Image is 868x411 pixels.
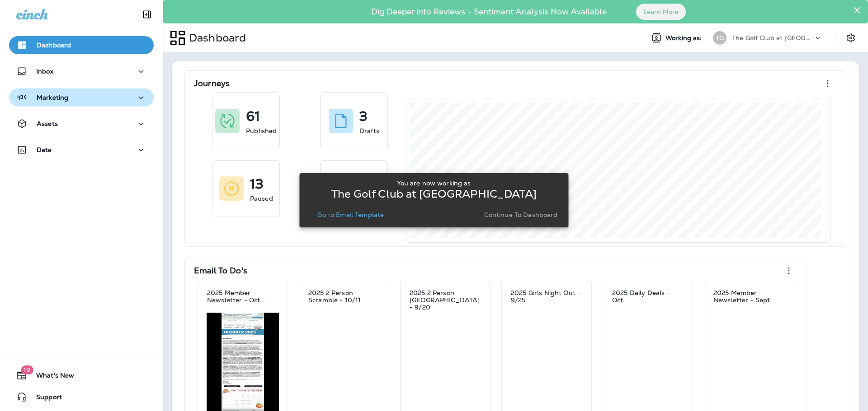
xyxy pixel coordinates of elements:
[853,3,861,17] button: Close
[27,393,62,404] span: Support
[27,372,74,383] span: What's New
[9,62,154,80] button: Inbox
[37,120,58,127] p: Assets
[21,365,33,374] span: 19
[194,79,230,88] p: Journeys
[732,34,813,42] p: The Golf Club at [GEOGRAPHIC_DATA]
[250,194,273,203] p: Paused
[250,180,264,189] p: 13
[194,266,247,275] p: Email To Do's
[37,94,68,101] p: Marketing
[612,289,684,304] p: 2025 Daily Deals - Oct.
[37,146,52,153] p: Data
[612,313,684,320] img: f9457353-b765-4ad7-bb62-8238cdf03283.jpg
[9,388,154,406] button: Support
[246,126,277,135] p: Published
[9,141,154,159] button: Data
[636,4,686,20] button: Learn More
[246,112,260,121] p: 61
[9,115,154,133] button: Assets
[314,208,387,221] button: Go to Email Template
[37,42,71,49] p: Dashboard
[185,31,246,45] p: Dashboard
[331,190,537,198] p: The Golf Club at [GEOGRAPHIC_DATA]
[665,34,704,42] span: Working as:
[713,289,785,304] p: 2025 Member Newsletter - Sept.
[713,313,785,320] img: 713c9ba3-b99a-407c-b859-2fa27d36fbaf.jpg
[9,36,154,54] button: Dashboard
[36,68,53,75] p: Inbox
[134,5,160,23] button: Collapse Sidebar
[397,180,471,187] p: You are now working as
[713,31,726,45] div: TG
[317,211,384,218] p: Go to Email Template
[484,211,558,218] p: Continue to Dashboard
[207,289,278,304] p: 2025 Member Newsletter - Oct.
[9,366,154,384] button: 19What's New
[843,30,859,46] button: Settings
[481,208,561,221] button: Continue to Dashboard
[9,88,154,106] button: Marketing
